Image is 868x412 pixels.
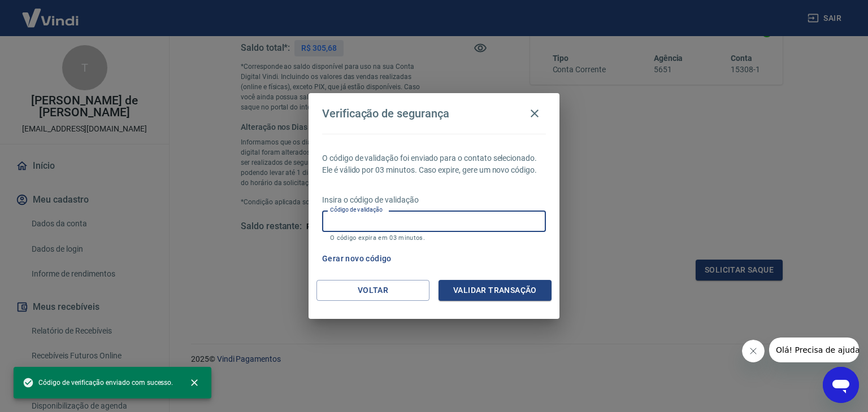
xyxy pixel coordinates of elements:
[439,280,552,301] button: Validar transação
[316,280,429,301] button: Voltar
[182,370,207,395] button: close
[742,340,765,362] iframe: Fechar mensagem
[7,8,95,17] span: Olá! Precisa de ajuda?
[318,248,396,269] button: Gerar novo código
[322,194,546,206] p: Insira o código de validação
[823,367,859,403] iframe: Botão para abrir a janela de mensagens
[322,152,546,176] p: O código de validação foi enviado para o contato selecionado. Ele é válido por 03 minutos. Caso e...
[322,107,449,120] h4: Verificação de segurança
[330,205,383,214] label: Código de validação
[769,338,859,362] iframe: Mensagem da empresa
[330,234,538,242] p: O código expira em 03 minutos.
[23,377,173,388] span: Código de verificação enviado com sucesso.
